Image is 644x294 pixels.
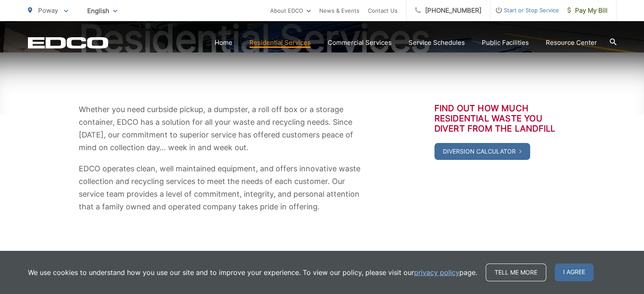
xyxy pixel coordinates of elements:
h3: Find out how much residential waste you divert from the landfill [434,103,566,134]
p: EDCO operates clean, well maintained equipment, and offers innovative waste collection and recycl... [79,162,362,213]
a: Home [215,38,232,48]
a: Public Facilities [482,38,529,48]
a: privacy policy [414,267,459,278]
span: English [81,3,124,18]
a: Contact Us [368,5,398,16]
span: Poway [38,6,58,14]
a: News & Events [319,5,359,16]
a: About EDCO [270,5,311,16]
span: Pay My Bill [567,5,608,16]
a: Diversion Calculator [434,143,530,160]
a: Commercial Services [328,38,392,48]
a: Residential Services [249,38,311,48]
a: Resource Center [546,38,597,48]
a: EDCD logo. Return to the homepage. [28,37,108,49]
p: Whether you need curbside pickup, a dumpster, a roll off box or a storage container, EDCO has a s... [79,103,362,154]
p: We use cookies to understand how you use our site and to improve your experience. To view our pol... [28,267,477,278]
a: Service Schedules [409,38,465,48]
